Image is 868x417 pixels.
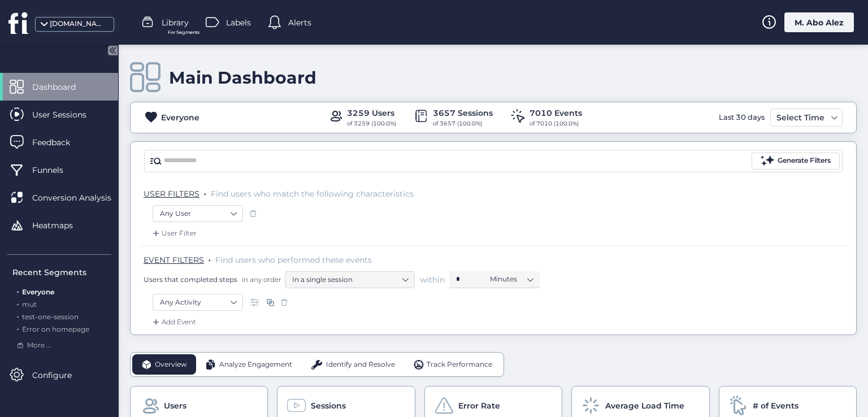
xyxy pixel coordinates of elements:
[204,186,206,198] span: .
[17,298,19,309] span: .
[160,205,236,222] nz-select-item: Any User
[32,136,87,149] span: Feedback
[347,107,396,119] div: 3259 Users
[427,359,492,370] span: Track Performance
[288,16,311,29] span: Alerts
[311,399,346,412] span: Sessions
[752,153,840,170] button: Generate Filters
[530,119,582,128] div: of 7010 (100.0%)
[215,255,372,265] span: Find users who performed these events
[32,81,93,93] span: Dashboard
[490,271,533,288] nz-select-item: Minutes
[12,266,111,279] div: Recent Segments
[17,323,19,333] span: .
[211,189,414,199] span: Find users who match the following characteristics
[433,107,493,119] div: 3657 Sessions
[458,399,500,412] span: Error Rate
[32,369,89,381] span: Configure
[162,16,189,29] span: Library
[22,288,54,296] span: Everyone
[17,310,19,321] span: .
[605,399,684,412] span: Average Load Time
[530,107,582,119] div: 7010 Events
[716,108,767,127] div: Last 30 days
[17,285,19,296] span: .
[144,255,204,265] span: EVENT FILTERS
[32,164,80,176] span: Funnels
[753,399,798,412] span: # of Events
[209,253,211,264] span: .
[326,359,395,370] span: Identify and Resolve
[420,274,445,285] span: within
[22,325,89,333] span: Error on homepage
[150,228,197,239] div: User Filter
[226,16,251,29] span: Labels
[292,271,407,288] nz-select-item: In a single session
[32,108,103,121] span: User Sessions
[155,359,187,370] span: Overview
[22,312,79,321] span: test-one-session
[219,359,292,370] span: Analyze Engagement
[50,19,106,29] div: [DOMAIN_NAME]
[27,340,51,351] span: More ...
[160,294,236,311] nz-select-item: Any Activity
[161,111,199,124] div: Everyone
[144,189,199,199] span: USER FILTERS
[22,300,37,309] span: mut
[144,275,237,284] span: Users that completed steps
[240,275,281,284] span: in any order
[433,119,493,128] div: of 3657 (100.0%)
[150,316,196,328] div: Add Event
[164,399,186,412] span: Users
[347,119,396,128] div: of 3259 (100.0%)
[778,155,831,166] div: Generate Filters
[168,29,199,36] span: For Segments
[784,12,854,32] div: M. Abo Alez
[169,67,316,88] div: Main Dashboard
[32,219,90,232] span: Heatmaps
[774,111,827,124] div: Select Time
[32,192,128,204] span: Conversion Analysis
